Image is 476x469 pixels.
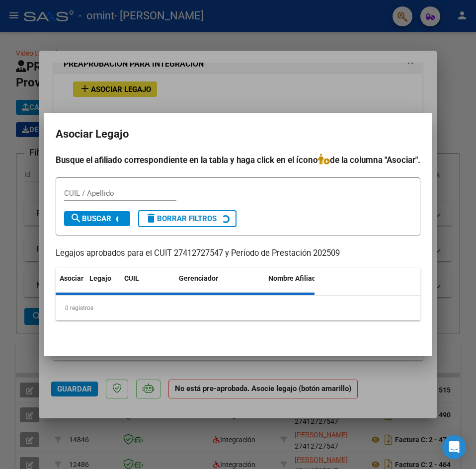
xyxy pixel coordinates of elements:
button: Buscar [64,211,130,226]
span: Asociar [60,274,83,282]
h4: Busque el afiliado correspondiente en la tabla y haga click en el ícono de la columna "Asociar". [56,154,420,166]
p: Legajos aprobados para el CUIT 27412727547 y Período de Prestación 202509 [56,247,420,260]
div: Open Intercom Messenger [442,435,466,459]
mat-icon: search [70,212,82,224]
datatable-header-cell: CUIL [120,268,175,301]
mat-icon: delete [145,212,157,224]
span: Buscar [70,214,111,223]
datatable-header-cell: Nombre Afiliado [264,268,339,301]
button: Borrar Filtros [138,210,237,227]
span: Legajo [89,274,111,282]
datatable-header-cell: Gerenciador [175,268,264,301]
div: 0 registros [56,296,420,320]
span: Gerenciador [179,274,218,282]
datatable-header-cell: Legajo [85,268,120,301]
span: Borrar Filtros [145,214,217,223]
span: Nombre Afiliado [268,274,320,282]
datatable-header-cell: Asociar [56,268,85,301]
h2: Asociar Legajo [56,125,420,144]
span: CUIL [124,274,139,282]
